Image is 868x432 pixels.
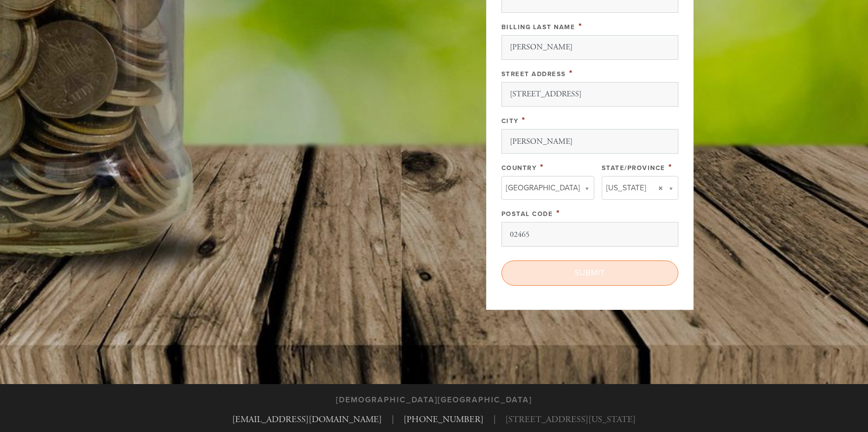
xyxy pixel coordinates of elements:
[336,395,532,405] h3: [DEMOGRAPHIC_DATA][GEOGRAPHIC_DATA]
[602,164,665,172] label: State/Province
[501,210,553,218] label: Postal Code
[668,162,672,173] span: This field is required.
[522,115,526,126] span: This field is required.
[501,117,519,125] label: City
[606,181,646,194] span: [US_STATE]
[501,70,566,78] label: Street Address
[501,260,678,285] input: Submit
[494,413,496,426] span: |
[392,413,394,426] span: |
[579,21,582,32] span: This field is required.
[602,176,678,200] a: [US_STATE]
[501,164,537,172] label: Country
[501,176,594,200] a: [GEOGRAPHIC_DATA]
[506,181,580,194] span: [GEOGRAPHIC_DATA]
[404,414,484,425] a: [PHONE_NUMBER]
[505,413,636,426] span: [STREET_ADDRESS][US_STATE]
[232,414,382,425] a: [EMAIL_ADDRESS][DOMAIN_NAME]
[569,68,573,79] span: This field is required.
[556,208,560,218] span: This field is required.
[540,162,544,173] span: This field is required.
[501,23,576,31] label: Billing Last Name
